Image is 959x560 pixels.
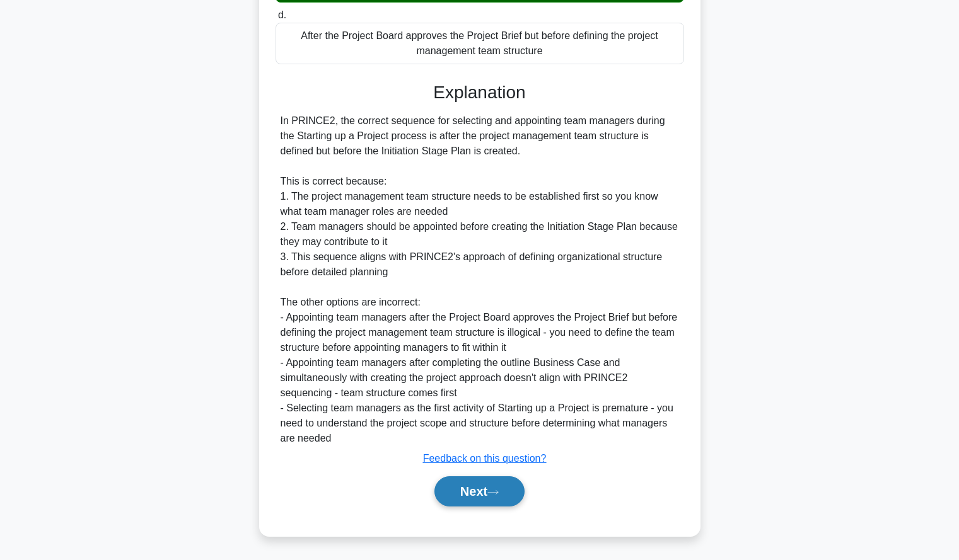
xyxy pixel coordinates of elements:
h3: Explanation [283,82,677,103]
div: After the Project Board approves the Project Brief but before defining the project management tea... [276,23,684,64]
button: Next [434,476,525,506]
div: In PRINCE2, the correct sequence for selecting and appointing team managers during the Starting u... [281,113,679,446]
span: d. [278,9,286,20]
a: Feedback on this question? [423,453,547,464]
